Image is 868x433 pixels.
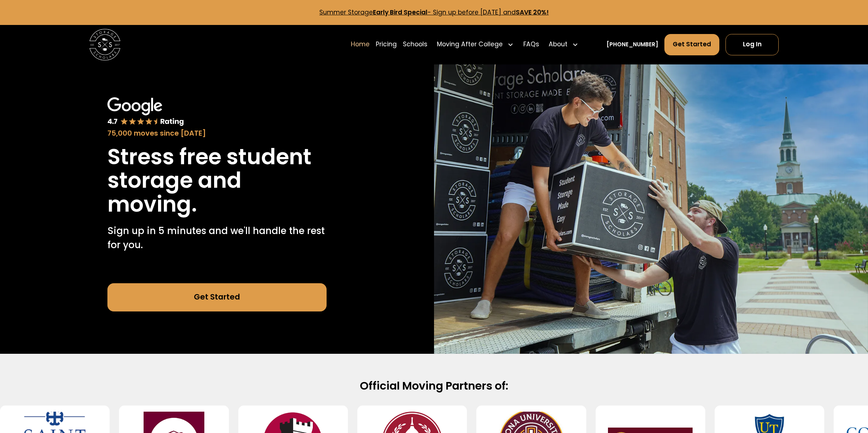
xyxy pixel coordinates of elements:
[183,379,685,393] h2: Official Moving Partners of:
[351,34,370,56] a: Home
[107,97,184,127] img: Google 4.7 star rating
[373,8,427,17] strong: Early Bird Special
[726,34,779,55] a: Log In
[319,8,549,17] a: Summer StorageEarly Bird Special- Sign up before [DATE] andSAVE 20%!
[607,41,658,49] a: [PHONE_NUMBER]
[376,34,397,56] a: Pricing
[107,224,327,252] p: Sign up in 5 minutes and we'll handle the rest for you.
[434,64,868,354] img: Storage Scholars makes moving and storage easy.
[549,40,567,49] div: About
[107,145,327,216] h1: Stress free student storage and moving.
[523,34,539,56] a: FAQs
[664,34,719,55] a: Get Started
[437,40,503,49] div: Moving After College
[107,128,327,139] div: 75,000 moves since [DATE]
[107,283,327,311] a: Get Started
[516,8,549,17] strong: SAVE 20%!
[89,29,121,60] img: Storage Scholars main logo
[403,34,427,56] a: Schools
